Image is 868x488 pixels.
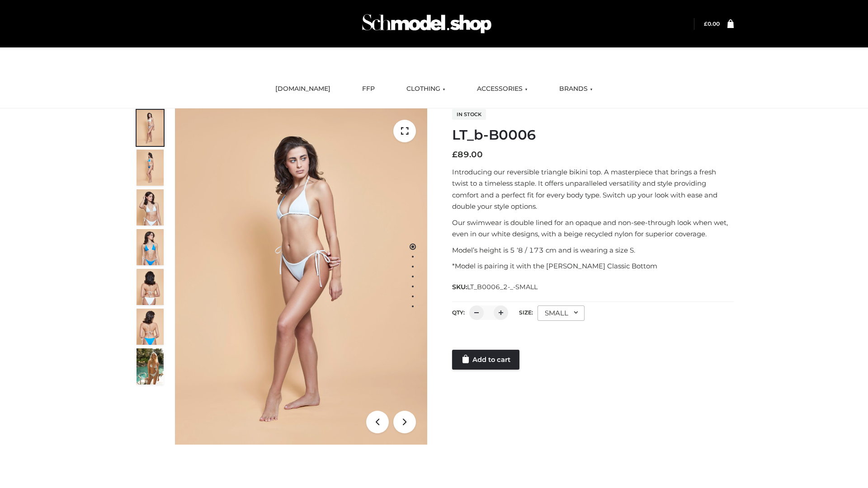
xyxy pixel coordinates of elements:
[359,6,495,42] img: Schmodel Admin 964
[452,109,486,120] span: In stock
[400,79,452,99] a: CLOTHING
[470,79,534,99] a: ACCESSORIES
[704,20,708,27] span: £
[704,20,720,27] a: £0.00
[452,350,519,370] a: Add to cart
[137,189,164,225] img: ArielClassicBikiniTop_CloudNine_AzureSky_OW114ECO_3-scaled.jpg
[137,110,164,146] img: ArielClassicBikiniTop_CloudNine_AzureSky_OW114ECO_1-scaled.jpg
[452,150,483,160] bdi: 89.00
[452,127,734,143] h1: LT_b-B0006
[538,305,585,321] div: SMALL
[137,309,164,345] img: ArielClassicBikiniTop_CloudNine_AzureSky_OW114ECO_8-scaled.jpg
[452,217,734,240] p: Our swimwear is double lined for an opaque and non-see-through look when wet, even in our white d...
[452,166,734,212] p: Introducing our reversible triangle bikini top. A masterpiece that brings a fresh twist to a time...
[355,79,382,99] a: FFP
[552,79,599,99] a: BRANDS
[467,283,538,291] span: LT_B0006_2-_-SMALL
[452,150,458,160] span: £
[175,108,427,445] img: ArielClassicBikiniTop_CloudNine_AzureSky_OW114ECO_1
[269,79,337,99] a: [DOMAIN_NAME]
[704,20,720,27] bdi: 0.00
[137,348,164,385] img: Arieltop_CloudNine_AzureSky2.jpg
[452,244,734,256] p: Model’s height is 5 ‘8 / 173 cm and is wearing a size S.
[452,260,734,272] p: *Model is pairing it with the [PERSON_NAME] Classic Bottom
[137,269,164,305] img: ArielClassicBikiniTop_CloudNine_AzureSky_OW114ECO_7-scaled.jpg
[452,309,465,316] label: QTY:
[519,309,533,316] label: Size:
[137,229,164,265] img: ArielClassicBikiniTop_CloudNine_AzureSky_OW114ECO_4-scaled.jpg
[137,150,164,186] img: ArielClassicBikiniTop_CloudNine_AzureSky_OW114ECO_2-scaled.jpg
[452,282,538,292] span: SKU:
